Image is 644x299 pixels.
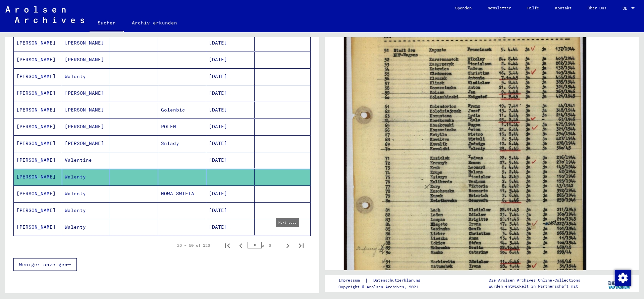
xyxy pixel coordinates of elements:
[206,202,255,219] mat-cell: [DATE]
[62,102,110,118] mat-cell: [PERSON_NAME]
[206,185,255,202] mat-cell: [DATE]
[62,35,110,51] mat-cell: [PERSON_NAME]
[177,242,210,248] div: 26 – 50 of 126
[14,152,62,168] mat-cell: [PERSON_NAME]
[62,52,110,68] mat-cell: [PERSON_NAME]
[206,85,255,101] mat-cell: [DATE]
[14,185,62,202] mat-cell: [PERSON_NAME]
[206,52,255,68] mat-cell: [DATE]
[62,202,110,219] mat-cell: Walenty
[623,6,630,11] span: DE
[615,270,631,286] img: Zustimmung ändern
[14,169,62,185] mat-cell: [PERSON_NAME]
[13,258,77,271] button: Weniger anzeigen
[5,6,84,23] img: Arolsen_neg.svg
[14,68,62,85] mat-cell: [PERSON_NAME]
[14,102,62,118] mat-cell: [PERSON_NAME]
[62,219,110,235] mat-cell: Walenty
[338,277,365,284] a: Impressum
[14,135,62,152] mat-cell: [PERSON_NAME]
[206,135,255,152] mat-cell: [DATE]
[62,68,110,85] mat-cell: Walenty
[124,15,185,31] a: Archiv erkunden
[62,169,110,185] mat-cell: Walenty
[206,102,255,118] mat-cell: [DATE]
[62,85,110,101] mat-cell: [PERSON_NAME]
[234,239,248,252] button: Previous page
[14,52,62,68] mat-cell: [PERSON_NAME]
[206,35,255,51] mat-cell: [DATE]
[206,119,255,135] mat-cell: [DATE]
[14,202,62,219] mat-cell: [PERSON_NAME]
[19,261,67,268] span: Weniger anzeigen
[489,277,580,283] p: Die Arolsen Archives Online-Collections
[14,219,62,235] mat-cell: [PERSON_NAME]
[14,35,62,51] mat-cell: [PERSON_NAME]
[14,119,62,135] mat-cell: [PERSON_NAME]
[158,102,207,118] mat-cell: Golenbic
[338,277,428,284] div: |
[281,239,294,252] button: Next page
[221,239,234,252] button: First page
[158,119,207,135] mat-cell: POLEN
[62,119,110,135] mat-cell: [PERSON_NAME]
[62,185,110,202] mat-cell: Walenty
[14,85,62,101] mat-cell: [PERSON_NAME]
[158,135,207,152] mat-cell: Snlady
[607,275,632,292] img: yv_logo.png
[206,152,255,168] mat-cell: [DATE]
[294,239,308,252] button: Last page
[206,68,255,85] mat-cell: [DATE]
[62,135,110,152] mat-cell: [PERSON_NAME]
[90,15,124,32] a: Suchen
[368,277,428,284] a: Datenschutzerklärung
[489,283,580,289] p: wurden entwickelt in Partnerschaft mit
[62,152,110,168] mat-cell: Valentine
[248,242,281,248] div: of 6
[206,219,255,235] mat-cell: [DATE]
[338,284,428,290] p: Copyright © Arolsen Archives, 2021
[158,185,207,202] mat-cell: NOWA SWIETA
